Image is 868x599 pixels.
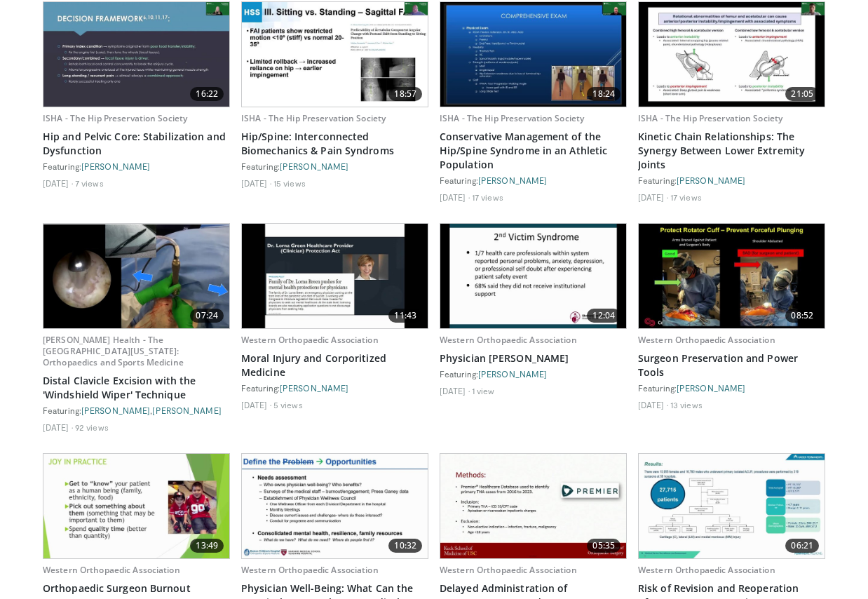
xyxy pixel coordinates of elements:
img: 8cf580ce-0e69-40cf-bdad-06f149b21afc.620x360_q85_upscale.jpg [440,2,626,107]
a: Western Orthopaedic Association [440,334,577,346]
img: 4b45dcac-3946-461d-8575-870f52773bde.620x360_q85_upscale.jpg [440,224,626,328]
a: 07:24 [43,224,229,328]
div: Featuring: [241,382,428,393]
a: [PERSON_NAME] [81,161,150,171]
img: 74c2e884-4df3-4a34-9456-09cb347994be.620x360_q85_upscale.jpg [242,454,428,558]
li: 5 views [273,399,303,410]
a: [PERSON_NAME] [677,175,745,185]
span: 08:52 [785,309,819,323]
a: [PERSON_NAME] [478,369,547,379]
a: [PERSON_NAME] [677,383,745,393]
li: [DATE] [43,422,73,433]
img: 632e26d1-20b3-40ec-ab32-2ba96cc54ba0.620x360_q85_upscale.jpg [43,454,229,558]
a: Western Orthopaedic Association [43,564,180,576]
img: 32a4bfa3-d390-487e-829c-9985ff2db92b.620x360_q85_upscale.jpg [639,2,825,107]
a: [PERSON_NAME] [478,175,547,185]
a: [PERSON_NAME] Health - The [GEOGRAPHIC_DATA][US_STATE]: Orthopaedics and Sports Medicine [43,334,184,368]
span: 07:24 [190,309,224,323]
a: Distal Clavicle Excision with the 'Windshield Wiper' Technique [43,374,230,402]
li: 1 view [472,385,495,396]
a: 16:22 [43,2,229,107]
a: Conservative Management of the Hip/Spine Syndrome in an Athletic Population [440,130,627,172]
li: [DATE] [440,385,470,396]
li: [DATE] [638,191,668,203]
img: 290ed48a-d426-45b2-a4c8-b24178f78cc1.620x360_q85_upscale.jpg [639,224,825,328]
a: Hip and Pelvic Core: Stabilization and Dysfunction [43,130,230,158]
a: Hip/Spine: Interconnected Biomechanics & Pain Syndroms [241,130,428,158]
a: Orthopaedic Surgeon Burnout [43,581,230,595]
div: Featuring: [638,382,825,393]
a: 10:32 [242,454,428,558]
a: Moral Injury and Corporitized Medicine [241,351,428,379]
img: a7b75fd4-cde6-4697-a64c-761743312e1d.jpeg.620x360_q85_upscale.jpg [43,224,229,328]
span: 10:32 [388,539,422,553]
div: Featuring: [638,175,825,186]
li: 13 views [670,399,703,410]
a: ISHA - The Hip Preservation Society [638,112,782,124]
img: 0bdaa4eb-40dd-479d-bd02-e24569e50eb5.620x360_q85_upscale.jpg [242,2,428,107]
li: 92 views [75,422,109,433]
div: Featuring: [241,161,428,172]
span: 21:05 [785,87,819,101]
li: 7 views [75,177,104,189]
a: Western Orthopaedic Association [638,334,775,346]
div: Featuring: [440,175,627,186]
a: ISHA - The Hip Preservation Society [241,112,386,124]
span: 16:22 [190,87,224,101]
a: [PERSON_NAME] [152,405,221,415]
li: [DATE] [440,191,470,203]
div: Featuring: , [43,405,230,416]
span: 13:49 [190,539,224,553]
li: 17 views [472,191,503,203]
a: Western Orthopaedic Association [638,564,775,576]
span: 05:35 [587,539,621,553]
span: 11:43 [388,309,422,323]
a: 21:05 [639,2,825,107]
a: Surgeon Preservation and Power Tools [638,351,825,379]
a: ISHA - The Hip Preservation Society [440,112,584,124]
span: 06:21 [785,539,819,553]
img: c35f25ce-1ddb-4b60-820b-a6cd66eeb372.620x360_q85_upscale.jpg [639,454,825,558]
a: Physician [PERSON_NAME] [440,351,627,365]
li: [DATE] [241,177,271,189]
img: 8b7f9f3d-c0d8-4f20-9fbb-c6dda7c68f65.620x360_q85_upscale.jpg [440,454,626,558]
a: 08:52 [639,224,825,328]
a: 13:49 [43,454,229,558]
a: 11:43 [242,224,428,328]
img: f98fa5b6-d79e-4118-8ddc-4ffabcff162a.620x360_q85_upscale.jpg [43,2,229,107]
img: 9176c1cc-0fe9-4bde-b74f-800dab24d963.620x360_q85_upscale.jpg [242,224,428,328]
a: [PERSON_NAME] [81,405,150,415]
span: 18:24 [587,87,621,101]
li: [DATE] [241,399,271,410]
a: [PERSON_NAME] [280,161,348,171]
li: 17 views [670,191,702,203]
li: [DATE] [43,177,73,189]
a: 05:35 [440,454,626,558]
a: 18:24 [440,2,626,107]
a: 12:04 [440,224,626,328]
li: 15 views [273,177,306,189]
a: Western Orthopaedic Association [241,564,379,576]
a: Western Orthopaedic Association [440,564,577,576]
a: 06:21 [639,454,825,558]
a: 18:57 [242,2,428,107]
div: Featuring: [440,368,627,379]
span: 18:57 [388,87,422,101]
a: Kinetic Chain Relationships: The Synergy Between Lower Extremity Joints [638,130,825,172]
a: ISHA - The Hip Preservation Society [43,112,187,124]
li: [DATE] [638,399,668,410]
a: [PERSON_NAME] [280,383,348,393]
a: Western Orthopaedic Association [241,334,379,346]
span: 12:04 [587,309,621,323]
div: Featuring: [43,161,230,172]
